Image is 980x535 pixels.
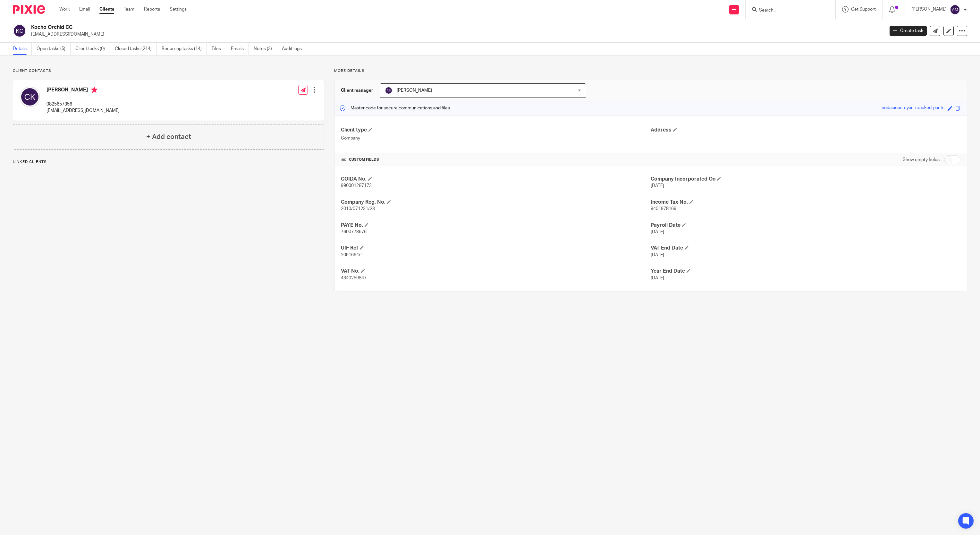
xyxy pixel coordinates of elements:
h4: Year End Date [651,268,960,275]
img: svg%3E [950,4,960,15]
input: Search [758,8,816,13]
a: Reports [144,6,160,13]
h4: COIDA No. [341,176,651,183]
a: Create task [890,26,927,36]
a: Recurring tasks (14) [162,43,207,55]
h4: UIF Ref [341,245,651,251]
img: Pixie [13,5,45,14]
a: Clients [99,6,114,13]
h2: Kocho Orchid CC [31,24,710,31]
h4: Company Reg. No. [341,199,651,206]
p: [PERSON_NAME] [911,6,947,13]
a: Closed tasks (214) [115,43,157,55]
h4: CUSTOM FIELDS [341,157,651,162]
span: 7600778676 [341,230,367,234]
a: Email [79,6,90,13]
label: Show empty fields [903,157,940,163]
a: Team [124,6,134,13]
span: [DATE] [651,276,664,280]
p: [EMAIL_ADDRESS][DOMAIN_NAME] [31,31,880,38]
h4: Company Incorporated On [651,176,960,183]
span: Get Support [851,7,876,12]
span: 990001287173 [341,183,372,188]
h4: Income Tax No. [651,199,960,206]
a: Open tasks (5) [37,43,71,55]
a: Notes (3) [254,43,277,55]
a: Emails [231,43,249,55]
div: bodacious-cyan-cracked-pants [882,105,944,112]
a: Audit logs [282,43,307,55]
i: Primary [91,87,97,93]
a: Client tasks (0) [75,43,110,55]
h4: Client type [341,127,651,133]
h4: [PERSON_NAME] [46,87,120,95]
a: Files [212,43,226,55]
a: Details [13,43,32,55]
img: svg%3E [20,87,40,107]
p: Company [341,135,651,141]
img: svg%3E [385,87,393,94]
a: Work [59,6,70,13]
img: svg%3E [13,24,26,38]
p: More details [334,68,967,73]
span: [DATE] [651,183,664,188]
h4: Address [651,127,960,133]
p: 0825657356 [46,101,120,107]
a: Settings [170,6,187,13]
p: [EMAIL_ADDRESS][DOMAIN_NAME] [46,107,120,114]
p: Linked clients [13,159,324,165]
h4: VAT End Date [651,245,960,251]
p: Client contacts [13,68,324,73]
span: [DATE] [651,230,664,234]
h4: PAYE No. [341,222,651,229]
h4: + Add contact [146,132,191,142]
h4: Payroll Date [651,222,960,229]
span: 2010/071231/23 [341,207,375,211]
span: 9401978169 [651,207,676,211]
span: [PERSON_NAME] [397,88,432,93]
span: [DATE] [651,253,664,257]
h3: Client manager [341,87,373,94]
p: Master code for secure communications and files [339,105,450,111]
h4: VAT No. [341,268,651,275]
span: 2091664/1 [341,253,363,257]
span: 4340259847 [341,276,367,280]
